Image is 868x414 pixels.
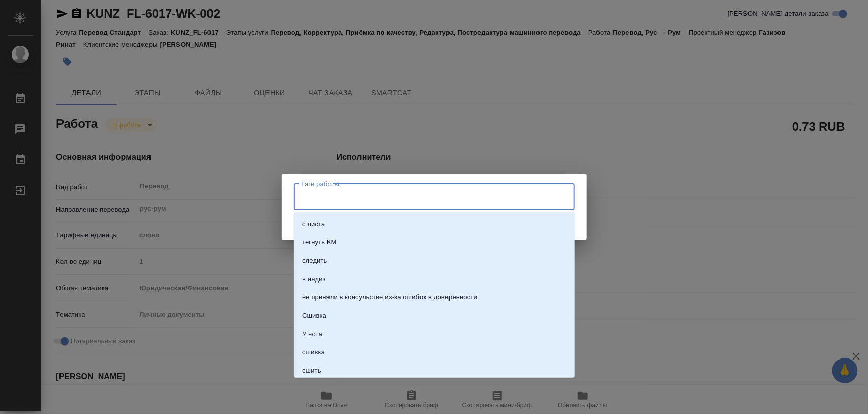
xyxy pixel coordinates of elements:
p: следить [302,256,327,266]
p: сшить [302,366,321,376]
p: У нота [302,329,322,339]
p: тегнуть КМ [302,237,336,247]
p: в индиз [302,274,326,284]
p: с листа [302,219,325,229]
p: не приняли в консульстве из-за ошибок в доверенности [302,292,477,302]
p: сшивка [302,347,325,357]
p: Сшивка [302,311,326,321]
